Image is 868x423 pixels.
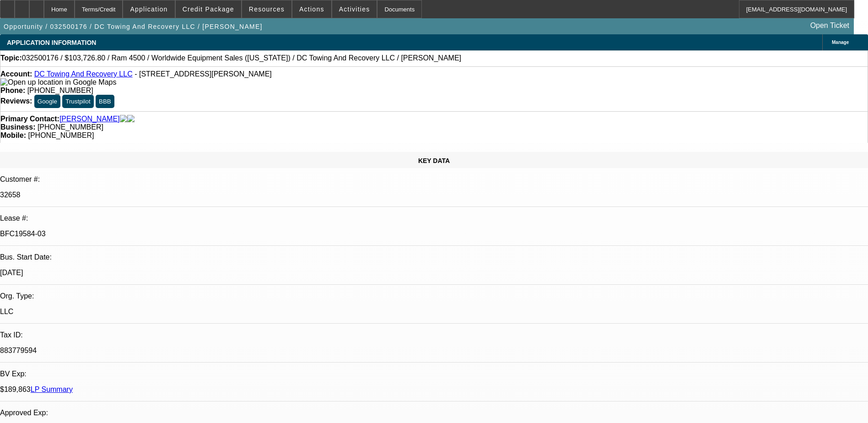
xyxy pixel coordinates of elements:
[418,157,450,164] span: KEY DATA
[832,40,849,45] span: Manage
[62,95,93,108] button: Trustpilot
[292,0,331,18] button: Actions
[27,87,93,94] span: [PHONE_NUMBER]
[120,115,127,123] img: facebook-icon.png
[135,70,272,78] span: - [STREET_ADDRESS][PERSON_NAME]
[242,0,291,18] button: Resources
[34,95,60,108] button: Google
[4,23,263,30] span: Opportunity / 032500176 / DC Towing And Recovery LLC / [PERSON_NAME]
[0,78,116,86] a: View Google Maps
[807,18,853,33] a: Open Ticket
[96,95,114,108] button: BBB
[123,0,174,18] button: Application
[130,5,167,13] span: Application
[59,115,120,123] a: [PERSON_NAME]
[0,70,32,78] strong: Account:
[31,385,73,393] a: LP Summary
[299,5,324,13] span: Actions
[176,0,241,18] button: Credit Package
[183,5,234,13] span: Credit Package
[38,123,103,131] span: [PHONE_NUMBER]
[22,54,461,62] span: 032500176 / $103,726.80 / Ram 4500 / Worldwide Equipment Sales ([US_STATE]) / DC Towing And Recov...
[34,70,133,78] a: DC Towing And Recovery LLC
[0,97,32,105] strong: Reviews:
[249,5,285,13] span: Resources
[339,5,370,13] span: Activities
[7,39,96,46] span: APPLICATION INFORMATION
[332,0,377,18] button: Activities
[0,123,35,131] strong: Business:
[0,131,26,139] strong: Mobile:
[127,115,135,123] img: linkedin-icon.png
[0,87,25,94] strong: Phone:
[0,78,116,87] img: Open up location in Google Maps
[0,54,22,62] strong: Topic:
[28,131,94,139] span: [PHONE_NUMBER]
[0,115,59,123] strong: Primary Contact:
